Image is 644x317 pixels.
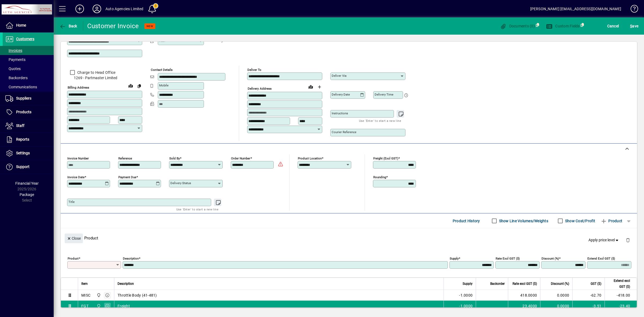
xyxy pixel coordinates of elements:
a: View on map [306,82,315,91]
a: Quotes [3,64,54,73]
button: Cancel [606,21,620,31]
span: Freight [118,303,130,309]
label: Charge to Head Office [76,70,115,75]
span: Documents (0) [500,24,535,28]
app-page-header-button: Close [63,236,84,241]
mat-label: Invoice number [67,156,89,160]
span: Quotes [5,67,21,71]
button: Copy to Delivery address [135,82,144,90]
mat-hint: Use 'Enter' to start a new line [359,118,401,124]
span: Supply [463,281,473,287]
span: Customers [16,37,34,41]
span: Item [81,281,88,287]
button: Product History [451,216,482,226]
button: Add [71,4,88,14]
div: Auto Agencies Limited [105,5,144,13]
app-page-header-button: Delete [621,238,634,242]
span: Home [16,23,26,27]
span: Communications [5,85,37,89]
mat-hint: Use 'Enter' to start a new line [176,206,218,212]
span: Reports [16,137,29,141]
td: -62.70 [572,290,605,301]
span: Suppliers [16,96,31,100]
a: Communications [3,82,54,92]
a: Products [3,105,54,119]
div: Product [61,228,637,248]
a: Backorders [3,73,54,82]
span: Custom Fields [546,24,580,28]
span: ave [630,22,638,30]
span: 1269 - Partmaster Limited [67,75,142,81]
span: Close [67,234,81,243]
span: Settings [16,151,30,155]
td: -3.51 [572,301,605,311]
a: Reports [3,133,54,146]
mat-label: Title [68,200,75,204]
mat-label: Sold by [169,156,180,160]
button: Choose address [315,83,324,91]
span: Payments [5,57,25,62]
span: GST ($) [591,281,601,287]
span: Backorder [490,281,505,287]
span: Cancel [607,22,619,30]
span: Products [16,110,31,114]
button: Profile [88,4,105,14]
span: Product History [453,217,480,225]
span: Backorders [5,76,28,80]
div: Customer Invoice [87,22,139,30]
mat-label: Courier Reference [332,130,356,134]
span: Staff [16,123,24,128]
div: MISC [81,293,90,298]
mat-label: Product [68,257,79,260]
mat-label: Description [123,257,139,260]
a: Payments [3,55,54,64]
mat-label: Delivery status [170,181,191,185]
span: Package [20,192,34,197]
button: Custom Fields [545,21,581,31]
span: Financial Year [15,181,39,185]
span: Support [16,165,30,169]
span: -1.0000 [459,293,473,298]
a: Suppliers [3,92,54,105]
span: Rate excl GST ($) [513,281,537,287]
mat-label: Mobile [159,83,169,87]
button: Delete [621,234,634,246]
mat-label: Freight (excl GST) [373,156,398,160]
td: -23.40 [605,301,637,311]
label: Show Cost/Profit [564,218,595,224]
span: NEW [147,24,153,28]
mat-label: Invoice date [67,175,85,179]
mat-label: Extend excl GST ($) [587,257,615,260]
mat-label: Deliver via [332,74,346,78]
button: Apply price level [586,235,622,245]
label: Show Line Volumes/Weights [498,218,548,224]
span: Product [601,217,622,225]
a: Home [3,19,54,32]
span: Description [118,281,134,287]
span: Rangiora [95,303,101,309]
span: Throttle Body (41-481) [118,293,157,298]
a: Staff [3,119,54,133]
span: Back [59,24,77,28]
a: Support [3,160,54,174]
mat-label: Product location [298,156,322,160]
mat-label: Delivery date [332,93,350,96]
span: Rangiora [95,292,101,298]
mat-label: Rounding [373,175,386,179]
div: [PERSON_NAME] [EMAIL_ADDRESS][DOMAIN_NAME] [530,5,621,13]
mat-label: Reference [118,156,132,160]
span: Discount (%) [551,281,569,287]
button: Documents (0) [499,21,536,31]
button: Product [598,216,625,226]
a: Invoices [3,46,54,55]
mat-label: Instructions [332,111,348,115]
mat-label: Supply [450,257,459,260]
td: -418.00 [605,290,637,301]
a: Settings [3,147,54,160]
span: Extend excl GST ($) [608,278,630,290]
td: 0.0000 [540,301,572,311]
mat-label: Delivery time [375,93,393,96]
mat-label: Discount (%) [541,257,559,260]
span: Invoices [5,48,22,53]
span: -1.0000 [459,303,473,309]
